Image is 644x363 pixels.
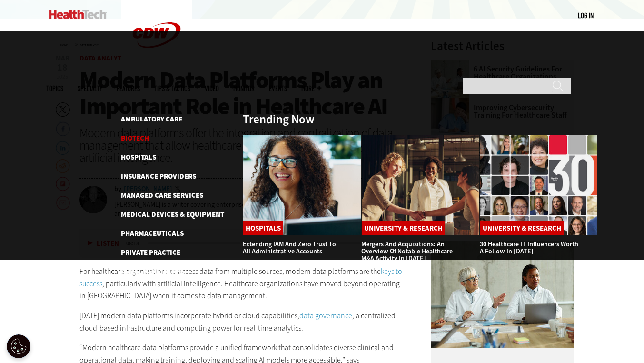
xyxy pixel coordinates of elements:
[121,229,184,238] a: Pharmaceuticals
[121,114,182,124] a: Ambulatory Care
[361,240,453,263] a: Mergers and Acquisitions: An Overview of Notable Healthcare M&A Activity in [DATE]
[578,10,594,20] div: User menu
[243,135,361,236] img: Administrative assistant
[361,135,480,236] img: business leaders shake hands in conference room
[121,210,224,219] a: Medical Devices & Equipment
[121,171,196,181] a: Insurance Providers
[79,266,402,289] a: keys to success
[480,135,598,236] img: collage of influencers
[480,240,578,256] a: 30 Healthcare IT Influencers Worth a Follow in [DATE]
[7,334,30,358] div: Cookie Settings
[121,267,185,276] a: Rural Healthcare
[121,133,149,143] a: Biotech
[7,334,30,358] button: Open Preferences
[79,265,406,302] p: For healthcare organizations to access data from multiple sources, modern data platforms are the ...
[79,310,406,334] p: [DATE] modern data platforms incorporate hybrid or cloud capabilities, , a centralized cloud-base...
[243,240,336,256] a: Extending IAM and Zero Trust to All Administrative Accounts
[243,221,283,235] a: Hospitals
[121,248,180,257] a: Private Practice
[121,191,203,200] a: Managed Care Services
[243,113,315,125] h3: Trending Now
[49,10,107,19] img: Home
[121,305,200,314] a: University & Research
[121,152,156,162] a: Hospitals
[480,221,564,235] a: University & Research
[121,286,163,295] a: Senior Care
[578,11,594,20] a: Log in
[362,221,445,235] a: University & Research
